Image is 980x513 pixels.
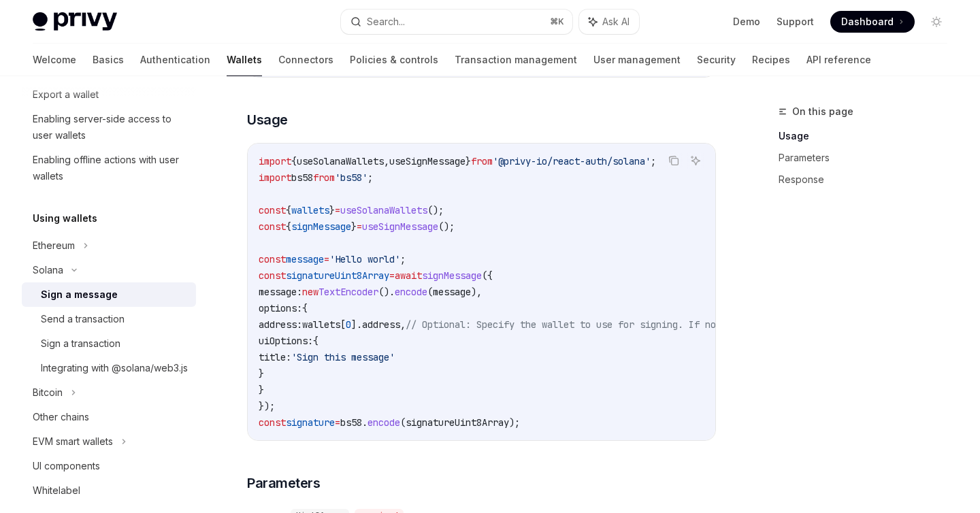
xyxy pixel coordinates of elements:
[22,356,196,380] a: Integrating with @solana/web3.js
[259,302,302,314] span: options:
[22,282,196,307] a: Sign a message
[259,286,302,298] span: message:
[777,15,814,29] a: Support
[351,220,357,233] span: }
[259,318,302,331] span: address:
[22,307,196,331] a: Send a transaction
[665,152,683,169] button: Copy the contents from the code block
[259,204,286,216] span: const
[259,416,286,429] span: const
[22,454,196,478] a: UI components
[22,107,196,148] a: Enabling server-side access to user wallets
[389,155,465,167] span: useSignMessage
[362,220,438,233] span: useSignMessage
[313,335,318,347] span: {
[259,220,286,233] span: const
[33,458,100,474] div: UI components
[259,367,264,380] span: }
[779,147,958,169] a: Parameters
[140,44,210,76] a: Authentication
[792,103,853,120] span: On this page
[335,171,367,184] span: 'bs58'
[350,44,438,76] a: Policies & controls
[378,286,395,298] span: ().
[389,269,395,282] span: =
[427,286,433,298] span: (
[302,318,340,331] span: wallets
[329,204,335,216] span: }
[406,318,945,331] span: // Optional: Specify the wallet to use for signing. If not provided, the first wallet will be used.
[302,286,318,298] span: new
[438,220,455,233] span: ();
[291,155,297,167] span: {
[340,204,427,216] span: useSolanaWallets
[41,360,188,376] div: Integrating with @solana/web3.js
[41,335,120,352] div: Sign a transaction
[259,171,291,184] span: import
[400,253,406,265] span: ;
[259,384,264,396] span: }
[593,44,681,76] a: User management
[33,210,97,227] h5: Using wallets
[493,155,651,167] span: '@privy-io/react-auth/solana'
[227,44,262,76] a: Wallets
[687,152,704,169] button: Ask AI
[22,405,196,429] a: Other chains
[259,253,286,265] span: const
[384,155,389,167] span: ,
[286,253,324,265] span: message
[329,253,400,265] span: 'Hello world'
[291,204,329,216] span: wallets
[286,269,389,282] span: signatureUint8Array
[351,318,362,331] span: ].
[471,155,493,167] span: from
[362,318,400,331] span: address
[259,155,291,167] span: import
[779,169,958,191] a: Response
[278,44,333,76] a: Connectors
[471,286,482,298] span: ),
[318,286,378,298] span: TextEncoder
[346,318,351,331] span: 0
[400,318,406,331] span: ,
[341,10,572,34] button: Search...⌘K
[33,433,113,450] div: EVM smart wallets
[247,474,320,493] span: Parameters
[41,311,125,327] div: Send a transaction
[291,351,395,363] span: 'Sign this message'
[340,416,362,429] span: bs58
[752,44,790,76] a: Recipes
[33,44,76,76] a: Welcome
[297,155,384,167] span: useSolanaWallets
[259,351,291,363] span: title:
[841,15,894,29] span: Dashboard
[22,148,196,188] a: Enabling offline actions with user wallets
[733,15,760,29] a: Demo
[33,262,63,278] div: Solana
[33,111,188,144] div: Enabling server-side access to user wallets
[286,220,291,233] span: {
[22,331,196,356] a: Sign a transaction
[806,44,871,76] a: API reference
[259,335,313,347] span: uiOptions:
[302,302,308,314] span: {
[465,155,471,167] span: }
[367,416,400,429] span: encode
[291,220,351,233] span: signMessage
[651,155,656,167] span: ;
[41,286,118,303] div: Sign a message
[259,269,286,282] span: const
[395,286,427,298] span: encode
[482,269,493,282] span: ({
[395,269,422,282] span: await
[33,409,89,425] div: Other chains
[367,14,405,30] div: Search...
[33,384,63,401] div: Bitcoin
[335,416,340,429] span: =
[406,416,509,429] span: signatureUint8Array
[579,10,639,34] button: Ask AI
[602,15,630,29] span: Ask AI
[779,125,958,147] a: Usage
[291,171,313,184] span: bs58
[400,416,406,429] span: (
